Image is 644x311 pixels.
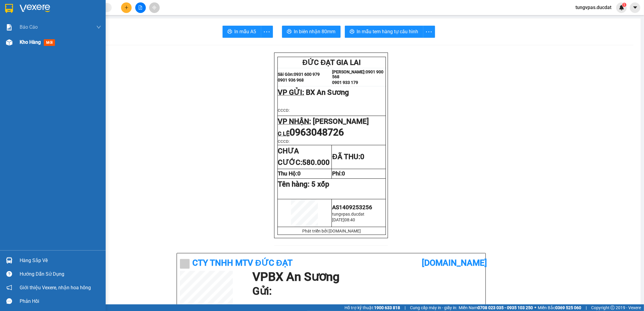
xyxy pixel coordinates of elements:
h1: VP BX An Sương [252,271,479,283]
sup: 1 [622,3,626,7]
span: caret-down [633,5,638,10]
span: BX An Sương [306,88,349,97]
span: Miền Bắc [538,304,581,311]
button: caret-down [630,2,640,13]
strong: [PERSON_NAME]: [332,69,366,74]
img: warehouse-icon [6,39,12,46]
span: 0 [298,170,301,177]
span: ĐỨC ĐẠT GIA LAI [303,58,361,67]
span: AS1409253256 [332,204,372,211]
span: Hỗ trợ kỹ thuật: [344,304,400,311]
strong: 0901 933 179 [57,29,86,35]
strong: ĐÃ THU: [332,152,364,161]
span: CCCD: [278,139,290,144]
span: mới [44,39,55,46]
span: | [586,304,587,311]
strong: CHƯA CƯỚC: [278,147,330,167]
span: message [6,298,12,304]
img: warehouse-icon [6,257,12,264]
button: plus [121,2,132,13]
span: printer [287,29,292,35]
span: 5 xốp [312,180,329,188]
strong: 0708 023 035 - 0935 103 250 [478,305,533,310]
img: solution-icon [6,24,12,30]
strong: 0931 600 979 [294,72,320,77]
span: [DATE] [332,217,344,222]
span: VP NHẬN: [278,117,311,126]
img: logo-vxr [5,4,13,13]
b: CTy TNHH MTV ĐỨC ĐẠT [193,258,293,268]
div: Phản hồi [20,297,101,306]
button: more [423,26,435,38]
span: ⚪️ [534,306,536,309]
span: 0 [360,152,364,161]
span: In mẫu tem hàng tự cấu hình [357,28,418,35]
div: Hướng dẫn sử dụng [20,270,101,279]
span: printer [227,29,232,35]
span: 0 [342,170,345,177]
span: C LỆ [278,130,290,137]
span: Cung cấp máy in - giấy in: [410,304,457,311]
span: 0963048726 [290,127,344,138]
button: printerIn biên nhận 80mm [282,26,341,38]
span: CCCD: [278,108,290,113]
strong: 0901 933 179 [332,80,358,85]
span: question-circle [6,271,12,277]
span: copyright [610,306,615,310]
span: 1 [623,3,625,7]
button: printerIn mẫu A5 [223,26,261,38]
span: more [261,28,273,36]
button: file-add [135,2,146,13]
span: 08:40 [344,217,355,222]
span: Miền Nam [459,304,533,311]
span: | [405,304,405,311]
strong: Sài Gòn: [4,20,22,26]
span: [PERSON_NAME] [313,117,369,126]
span: Tên hàng: [278,180,329,188]
span: tungvpas.ducdat [571,4,616,11]
span: more [423,28,435,36]
button: aim [149,2,160,13]
span: VP GỬI: [4,40,30,48]
b: [DOMAIN_NAME] [422,258,487,268]
strong: 0931 600 979 [22,20,52,26]
span: Báo cáo [20,23,38,31]
strong: Sài Gòn: [278,72,294,77]
img: icon-new-feature [619,5,624,10]
strong: 0901 900 568 [57,17,105,28]
button: more [261,26,273,38]
strong: 0901 936 968 [278,78,304,82]
strong: 1900 633 818 [374,305,400,310]
span: printer [350,29,354,35]
span: BX An Sương [32,40,75,48]
h1: Gửi: [252,283,479,300]
span: VP GỬI: [278,88,304,97]
span: Giới thiệu Vexere, nhận hoa hồng [20,284,91,291]
strong: Phí: [332,170,345,177]
strong: Thu Hộ: [278,170,301,177]
strong: 0901 900 568 [332,69,383,79]
strong: [PERSON_NAME]: [57,17,95,23]
span: plus [124,5,129,10]
strong: 0901 936 968 [4,27,34,32]
div: Hàng sắp về [20,256,101,265]
span: Kho hàng [20,39,41,45]
span: In mẫu A5 [235,28,256,35]
span: notification [6,285,12,290]
span: aim [152,5,156,10]
span: In biên nhận 80mm [294,28,336,35]
span: 580.000 [303,158,330,167]
span: file-add [138,5,143,10]
button: printerIn mẫu tem hàng tự cấu hình [345,26,423,38]
span: down [96,25,101,30]
span: ĐỨC ĐẠT GIA LAI [26,6,85,14]
span: tungvpas.ducdat [332,212,364,216]
td: Phát triển bởi [DOMAIN_NAME] [277,227,386,235]
strong: 0369 525 060 [555,305,581,310]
